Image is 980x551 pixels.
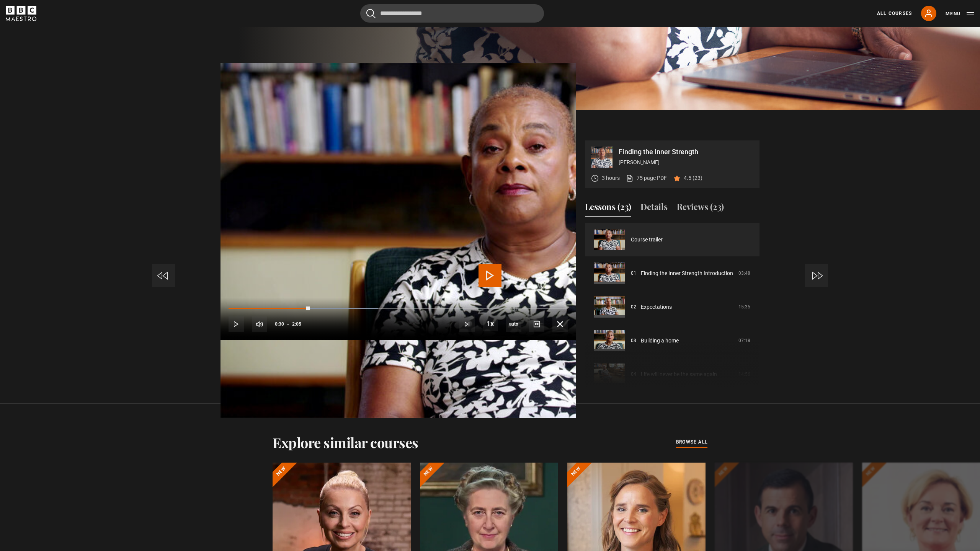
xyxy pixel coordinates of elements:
a: Course trailer [631,236,663,244]
button: Reviews (23) [677,201,724,217]
button: Submit the search query [366,9,376,18]
p: Finding the Inner Strength [619,148,753,155]
a: Expectations [641,303,672,311]
button: Details [640,201,668,217]
button: Mute [252,316,267,332]
a: Building a home [641,337,679,345]
div: Progress Bar [229,308,568,310]
input: Search [360,4,544,23]
span: 2:05 [292,317,301,331]
a: browse all [676,438,707,447]
h2: Explore similar courses [273,434,418,450]
svg: BBC Maestro [6,6,36,21]
span: 0:30 [275,317,284,331]
span: browse all [676,438,707,446]
button: Captions [529,316,544,332]
button: Next Lesson [459,316,475,332]
button: Toggle navigation [946,10,974,18]
a: Finding the Inner Strength Introduction [641,269,733,277]
p: 3 hours [602,174,620,182]
span: - [287,321,289,327]
button: Playback Rate [483,316,498,331]
span: auto [506,316,521,332]
a: All Courses [877,10,912,17]
video-js: Video Player [220,140,576,340]
button: Lessons (23) [585,201,631,217]
button: Fullscreen [552,316,568,332]
div: Current quality: 1080p [506,316,521,332]
button: Play [229,316,244,332]
p: [PERSON_NAME] [619,158,753,166]
a: 75 page PDF [626,174,667,182]
p: 4.5 (23) [684,174,702,182]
